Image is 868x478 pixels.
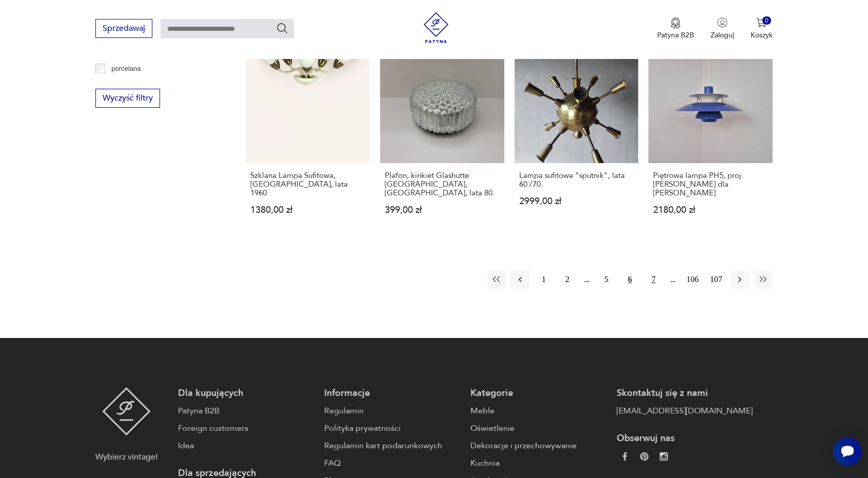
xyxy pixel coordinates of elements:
a: Szklana Lampa Sufitowa, Czechy, lata 1960Szklana Lampa Sufitowa, [GEOGRAPHIC_DATA], lata 19601380... [246,39,370,234]
p: Koszyk [751,30,773,40]
img: Ikonka użytkownika [717,17,727,28]
a: Patyna B2B [178,405,314,417]
button: 5 [597,270,616,289]
a: Plafon, kinkiet Glashutte Limburg, Niemcy, lata 80.Plafon, kinkiet Glashutte [GEOGRAPHIC_DATA], [... [380,39,504,234]
button: 0Koszyk [751,17,773,40]
p: Zaloguj [711,30,734,40]
img: Patyna - sklep z meblami i dekoracjami vintage [102,387,151,435]
a: Sprzedawaj [95,26,152,33]
button: Zaloguj [711,17,734,40]
a: Regulamin [324,405,460,417]
p: Dla kupujących [178,387,314,400]
p: Informacje [324,387,460,400]
p: porcelana [111,63,141,74]
h3: Lampa sufitowa "sputnik", lata 60./70. [519,171,634,189]
p: Skontaktuj się z nami [617,387,753,400]
button: 7 [644,270,663,289]
h3: Plafon, kinkiet Glashutte [GEOGRAPHIC_DATA], [GEOGRAPHIC_DATA], lata 80. [385,171,500,197]
button: 1 [535,270,553,289]
a: Ikona medaluPatyna B2B [657,17,694,40]
img: c2fd9cf7f39615d9d6839a72ae8e59e5.webp [660,452,668,461]
a: Lampa sufitowa "sputnik", lata 60./70.Lampa sufitowa "sputnik", lata 60./70.2999,00 zł [515,39,639,234]
button: 2 [558,270,577,289]
button: 107 [707,270,725,289]
img: Ikona koszyka [756,17,766,28]
a: FAQ [324,457,460,469]
a: [EMAIL_ADDRESS][DOMAIN_NAME] [617,405,753,417]
a: KlasykPiętrowa lampa PH5, proj. P. Henningsen dla Louis PoulsenPiętrowa lampa PH5, proj. [PERSON_... [648,39,773,234]
img: Ikona medalu [670,17,681,29]
p: 399,00 zł [385,206,500,214]
button: Patyna B2B [657,17,694,40]
a: Idea [178,440,314,452]
p: porcelit [111,77,133,89]
a: Regulamin kart podarunkowych [324,440,460,452]
a: Kuchnia [470,457,606,469]
button: Sprzedawaj [95,19,152,38]
button: Wyczyść filtry [95,89,160,108]
img: Patyna - sklep z meblami i dekoracjami vintage [421,12,451,43]
h3: Piętrowa lampa PH5, proj. [PERSON_NAME] dla [PERSON_NAME] [653,171,768,197]
a: Polityka prywatności [324,422,460,434]
p: Obserwuj nas [617,432,753,445]
a: Foreign customers [178,422,314,434]
p: 1380,00 zł [250,206,365,214]
p: 2180,00 zł [653,206,768,214]
iframe: Smartsupp widget button [833,437,862,466]
p: Kategorie [470,387,606,400]
h3: Szklana Lampa Sufitowa, [GEOGRAPHIC_DATA], lata 1960 [250,171,365,197]
p: Patyna B2B [657,30,694,40]
p: 2999,00 zł [519,197,634,206]
div: 0 [762,16,771,25]
img: 37d27d81a828e637adc9f9cb2e3d3a8a.webp [640,452,648,461]
a: Oświetlenie [470,422,606,434]
img: da9060093f698e4c3cedc1453eec5031.webp [621,452,629,461]
button: Szukaj [276,22,288,34]
p: Wybierz vintage! [95,451,157,463]
a: Dekoracje i przechowywanie [470,440,606,452]
button: 6 [621,270,639,289]
a: Meble [470,405,606,417]
button: 106 [683,270,702,289]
